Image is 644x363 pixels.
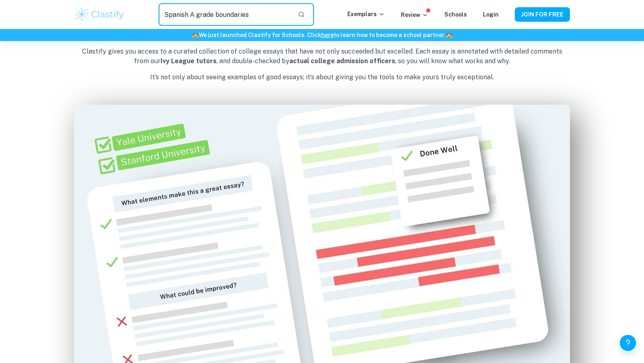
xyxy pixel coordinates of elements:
[161,57,217,65] b: Ivy League tutors
[289,57,395,65] b: actual college admission officers
[74,47,570,66] p: Clastify gives you access to a curated collection of college essays that have not only succeeded ...
[192,32,199,38] span: 🏫
[321,32,334,38] a: here
[446,32,452,38] span: 🏫
[444,11,467,18] a: Schools
[401,10,428,19] p: Review
[74,6,125,23] img: Clastify logo
[483,11,499,18] a: Login
[515,7,570,22] button: JOIN FOR FREE
[347,10,385,19] p: Exemplars
[620,335,636,351] button: Help and Feedback
[2,31,642,39] h6: We just launched Clastify for Schools. Click to learn how to become a school partner.
[74,72,570,82] p: It’s not only about seeing examples of good essays; it’s about giving you the tools to make yours...
[159,3,291,26] input: Search for any exemplars...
